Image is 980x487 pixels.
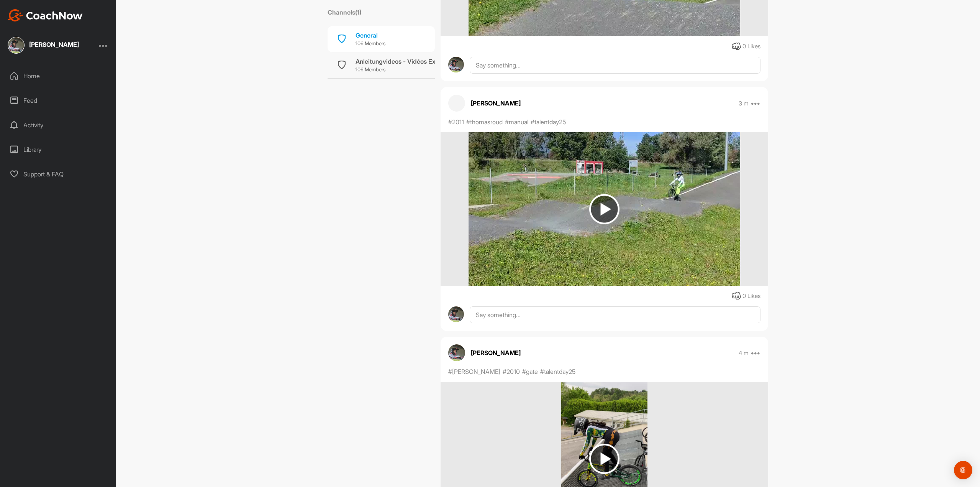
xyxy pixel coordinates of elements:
[954,461,972,479] div: Open Intercom Messenger
[466,117,503,127] p: #thomasroud
[589,444,619,474] img: play
[739,100,749,107] p: 3 m
[448,367,500,376] p: #[PERSON_NAME]
[356,31,385,40] div: General
[540,367,575,376] p: #talentday25
[469,132,740,286] img: media
[4,140,112,159] div: Library
[503,367,520,376] p: #2010
[448,344,465,361] img: avatar
[448,117,464,127] p: #2011
[448,306,464,322] img: avatar
[356,57,463,66] div: Anleitungvideos - Vidéos Explicatives
[471,348,521,357] p: [PERSON_NAME]
[4,165,112,184] div: Support & FAQ
[4,115,112,135] div: Activity
[742,42,760,51] div: 0 Likes
[29,41,79,48] div: [PERSON_NAME]
[589,194,619,224] img: play
[328,8,361,17] label: Channels ( 1 )
[531,117,566,127] p: #talentday25
[505,117,528,127] p: #manual
[739,349,749,357] p: 4 m
[448,57,464,72] img: avatar
[8,9,83,21] img: CoachNow
[742,292,760,301] div: 0 Likes
[356,66,463,74] p: 106 Members
[4,91,112,110] div: Feed
[356,40,385,48] p: 106 Members
[522,367,538,376] p: #gate
[4,66,112,86] div: Home
[8,37,25,54] img: square_456afec928a34105a949b56f605906da.jpg
[471,99,521,108] p: [PERSON_NAME]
